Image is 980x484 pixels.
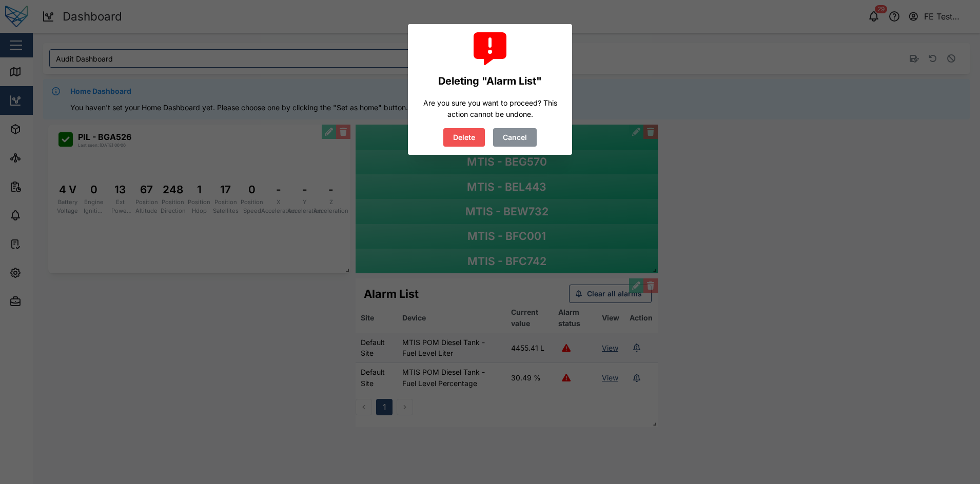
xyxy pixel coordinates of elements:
[453,129,475,146] span: Delete
[503,129,527,146] span: Cancel
[443,128,485,147] button: Delete
[438,73,542,89] div: Deleting "Alarm List"
[493,128,537,147] button: Cancel
[416,97,564,119] div: Are you sure you want to proceed? This action cannot be undone.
